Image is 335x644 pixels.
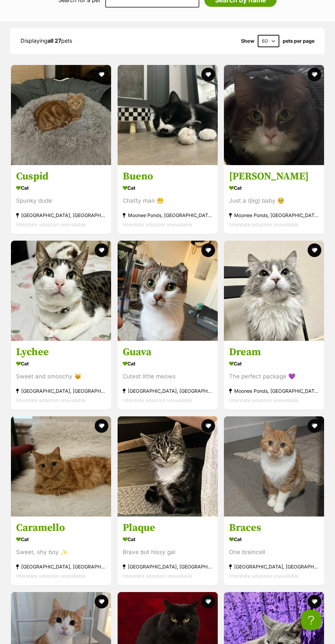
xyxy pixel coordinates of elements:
[241,38,254,44] span: Show
[224,416,324,516] img: Braces
[16,534,106,544] div: Cat
[16,562,106,571] div: [GEOGRAPHIC_DATA], [GEOGRAPHIC_DATA]
[16,386,106,395] div: [GEOGRAPHIC_DATA], [GEOGRAPHIC_DATA]
[123,521,213,534] h3: Plaque
[308,419,321,433] button: favourite
[224,65,324,165] img: Sawyer
[123,211,213,220] div: Moonee Ponds, [GEOGRAPHIC_DATA]
[123,386,213,395] div: [GEOGRAPHIC_DATA], [GEOGRAPHIC_DATA]
[201,595,215,608] button: favourite
[118,416,218,516] img: Plaque
[229,196,319,205] div: Just a (big) baby 🥺
[95,68,108,81] button: favourite
[123,196,213,205] div: Chatty man 😁
[123,562,213,571] div: [GEOGRAPHIC_DATA], [GEOGRAPHIC_DATA]
[16,346,106,359] h3: Lychee
[118,65,218,165] img: Bueno
[123,548,213,557] div: Brave but hissy gal
[16,573,85,579] span: Interstate adoption unavailable
[11,416,111,516] img: Caramello
[95,595,108,608] button: favourite
[11,516,111,586] a: Caramello Cat Sweet, shy boy ✨ [GEOGRAPHIC_DATA], [GEOGRAPHIC_DATA] Interstate adoption unavailab...
[229,562,319,571] div: [GEOGRAPHIC_DATA], [GEOGRAPHIC_DATA]
[118,241,218,341] img: Guava
[11,241,111,341] img: Lychee
[11,340,111,410] a: Lychee Cat Sweet and smoochy 😽 [GEOGRAPHIC_DATA], [GEOGRAPHIC_DATA] Interstate adoption unavailab...
[16,196,106,205] div: Spunky dude
[95,419,108,433] button: favourite
[229,521,319,534] h3: Braces
[16,183,106,193] div: Cat
[16,397,85,403] span: Interstate adoption unavailable
[229,548,319,557] div: One braincell
[308,243,321,257] button: favourite
[16,170,106,183] h3: Cuspid
[201,243,215,257] button: favourite
[48,37,61,44] strong: all 27
[229,211,319,220] div: Moonee Ponds, [GEOGRAPHIC_DATA]
[201,419,215,433] button: favourite
[16,359,106,368] div: Cat
[123,183,213,193] div: Cat
[118,165,218,234] a: Bueno Cat Chatty man 😁 Moonee Ponds, [GEOGRAPHIC_DATA] Interstate adoption unavailable favourite
[16,222,85,227] span: Interstate adoption unavailable
[229,183,319,193] div: Cat
[123,534,213,544] div: Cat
[11,65,111,165] img: Cuspid
[229,346,319,359] h3: Dream
[229,534,319,544] div: Cat
[229,397,298,403] span: Interstate adoption unavailable
[11,165,111,234] a: Cuspid Cat Spunky dude [GEOGRAPHIC_DATA], [GEOGRAPHIC_DATA] Interstate adoption unavailable favou...
[118,340,218,410] a: Guava Cat Cutest little meows [GEOGRAPHIC_DATA], [GEOGRAPHIC_DATA] Interstate adoption unavailabl...
[224,165,324,234] a: [PERSON_NAME] Cat Just a (big) baby 🥺 Moonee Ponds, [GEOGRAPHIC_DATA] Interstate adoption unavail...
[283,38,314,44] label: pets per page
[229,359,319,368] div: Cat
[229,222,298,227] span: Interstate adoption unavailable
[123,397,192,403] span: Interstate adoption unavailable
[16,521,106,534] h3: Caramello
[224,241,324,341] img: Dream
[229,386,319,395] div: Moonee Ponds, [GEOGRAPHIC_DATA]
[21,37,72,44] span: Displaying pets
[224,340,324,410] a: Dream Cat The perfect package 💜 Moonee Ponds, [GEOGRAPHIC_DATA] Interstate adoption unavailable f...
[123,359,213,368] div: Cat
[123,170,213,183] h3: Bueno
[201,68,215,81] button: favourite
[229,170,319,183] h3: [PERSON_NAME]
[16,211,106,220] div: [GEOGRAPHIC_DATA], [GEOGRAPHIC_DATA]
[123,372,213,381] div: Cutest little meows
[123,346,213,359] h3: Guava
[16,372,106,381] div: Sweet and smoochy 😽
[123,573,192,579] span: Interstate adoption unavailable
[95,243,108,257] button: favourite
[224,516,324,586] a: Braces Cat One braincell [GEOGRAPHIC_DATA], [GEOGRAPHIC_DATA] Interstate adoption unavailable fav...
[118,516,218,586] a: Plaque Cat Brave but hissy gal [GEOGRAPHIC_DATA], [GEOGRAPHIC_DATA] Interstate adoption unavailab...
[301,610,321,630] iframe: Help Scout Beacon - Open
[229,573,298,579] span: Interstate adoption unavailable
[229,372,319,381] div: The perfect package 💜
[123,222,192,227] span: Interstate adoption unavailable
[16,548,106,557] div: Sweet, shy boy ✨
[308,595,321,608] button: favourite
[308,68,321,81] button: favourite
